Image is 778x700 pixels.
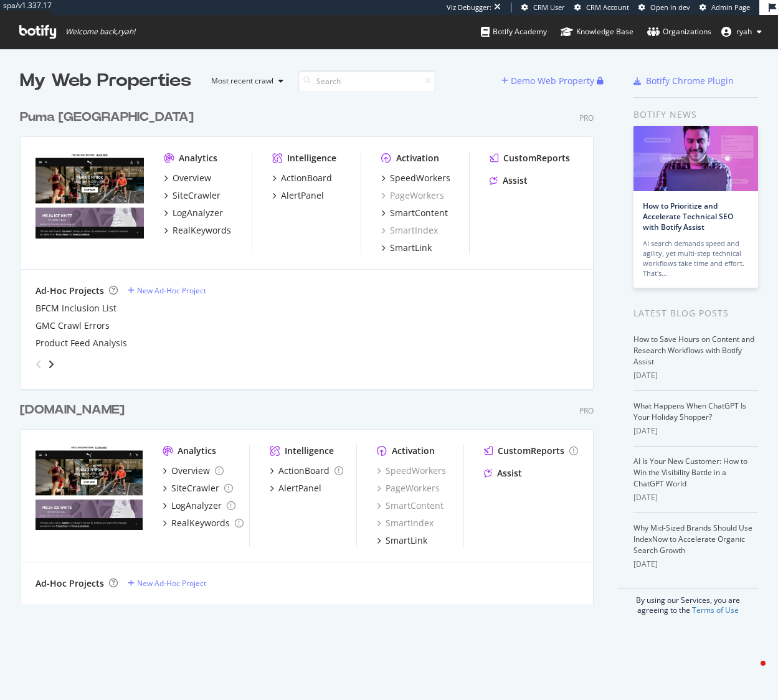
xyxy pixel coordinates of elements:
a: CustomReports [490,152,570,164]
iframe: Intercom live chat [736,658,766,688]
div: Viz Debugger: [447,2,491,12]
a: Admin Page [700,2,750,12]
div: Latest Blog Posts [633,306,758,320]
div: grid [20,93,604,604]
div: [DATE] [633,492,758,503]
div: [DATE] [633,559,758,570]
div: Product Feed Analysis [36,337,127,349]
input: Search [298,70,435,92]
div: Most recent crawl [211,77,273,85]
div: AlertPanel [281,189,324,202]
div: Overview [171,465,210,477]
div: Pro [579,113,594,123]
a: SiteCrawler [163,482,233,494]
div: My Web Properties [20,69,191,93]
span: Open in dev [650,2,690,12]
a: New Ad-Hoc Project [128,578,206,589]
a: Open in dev [638,2,690,12]
a: LogAnalyzer [164,207,223,219]
a: CRM User [521,2,565,12]
a: AlertPanel [270,482,321,494]
a: New Ad-Hoc Project [128,285,206,296]
div: Activation [396,152,439,164]
div: Ad-Hoc Projects [36,285,104,297]
span: ryah [736,26,752,37]
a: Assist [484,467,522,480]
button: Most recent crawl [201,71,288,91]
div: By using our Services, you are agreeing to the [618,589,758,615]
div: Knowledge Base [561,26,633,38]
a: How to Prioritize and Accelerate Technical SEO with Botify Assist [643,201,733,232]
div: LogAnalyzer [173,207,223,219]
a: PageWorkers [377,482,440,494]
div: SmartLink [390,242,432,254]
a: RealKeywords [164,224,231,237]
div: Botify news [633,108,758,121]
span: CRM User [533,2,565,12]
div: Assist [497,467,522,480]
a: SmartContent [377,499,444,512]
img: How to Prioritize and Accelerate Technical SEO with Botify Assist [633,126,758,191]
a: Botify Chrome Plugin [633,75,734,87]
div: Intelligence [287,152,336,164]
a: SpeedWorkers [377,465,446,477]
div: [DATE] [633,370,758,381]
div: SmartContent [390,207,448,219]
div: Pro [579,405,594,416]
a: CustomReports [484,445,578,457]
a: GMC Crawl Errors [36,319,110,332]
div: CustomReports [503,152,570,164]
a: Puma [GEOGRAPHIC_DATA] [20,108,199,126]
div: Demo Web Property [511,75,594,87]
a: BFCM Inclusion List [36,302,116,315]
div: Assist [503,174,528,187]
a: LogAnalyzer [163,499,235,512]
img: us.puma.com [36,152,144,239]
div: Puma [GEOGRAPHIC_DATA] [20,108,194,126]
div: Activation [392,445,435,457]
div: Analytics [178,445,216,457]
span: Admin Page [711,2,750,12]
div: AlertPanel [278,482,321,494]
a: Why Mid-Sized Brands Should Use IndexNow to Accelerate Organic Search Growth [633,523,752,556]
a: Botify Academy [481,15,547,49]
a: SiteCrawler [164,189,221,202]
a: AI Is Your New Customer: How to Win the Visibility Battle in a ChatGPT World [633,456,747,489]
div: New Ad-Hoc Project [137,578,206,589]
div: [DOMAIN_NAME] [20,401,125,419]
div: RealKeywords [171,517,230,529]
a: ActionBoard [272,172,332,184]
a: Overview [164,172,211,184]
button: ryah [711,22,772,42]
div: SmartLink [386,534,427,547]
a: RealKeywords [163,517,244,529]
a: SmartIndex [377,517,434,529]
div: ActionBoard [281,172,332,184]
a: What Happens When ChatGPT Is Your Holiday Shopper? [633,400,746,422]
a: SpeedWorkers [381,172,450,184]
div: SiteCrawler [171,482,219,494]
div: Organizations [647,26,711,38]
a: AlertPanel [272,189,324,202]
div: [DATE] [633,425,758,437]
button: Demo Web Property [501,71,597,91]
a: Terms of Use [692,605,739,615]
div: Intelligence [285,445,334,457]
a: Overview [163,465,224,477]
a: SmartContent [381,207,448,219]
a: SmartIndex [381,224,438,237]
div: angle-left [31,354,47,374]
a: Demo Web Property [501,75,597,86]
div: ActionBoard [278,465,330,477]
div: Botify Chrome Plugin [646,75,734,87]
div: Analytics [179,152,217,164]
a: CRM Account [574,2,629,12]
a: PageWorkers [381,189,444,202]
a: SmartLink [377,534,427,547]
